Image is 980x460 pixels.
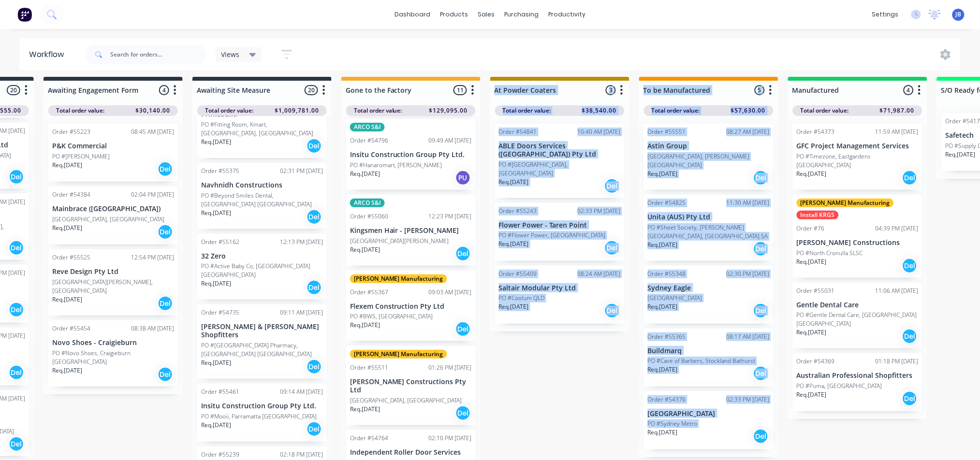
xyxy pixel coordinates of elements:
div: Order #5552512:54 PM [DATE]Reve Design Pty Ltd[GEOGRAPHIC_DATA][PERSON_NAME], [GEOGRAPHIC_DATA]Re... [48,249,178,316]
div: 01:18 PM [DATE] [876,357,919,366]
div: Del [753,366,769,381]
p: PO #Novo Shoes, Craigieburn [GEOGRAPHIC_DATA] [52,349,174,366]
div: 12:23 PM [DATE] [429,212,472,221]
p: Saltair Modular Pty Ltd [499,284,621,292]
div: settings [867,7,904,22]
p: Reve Design Pty Ltd [52,268,174,276]
p: PO #North Cronulla SLSC [797,249,863,258]
div: Del [902,170,918,186]
div: 12:54 PM [DATE] [131,253,174,262]
p: PO #Beyond Smiles Dental, [GEOGRAPHIC_DATA] [GEOGRAPHIC_DATA] [201,191,323,209]
p: [GEOGRAPHIC_DATA], [GEOGRAPHIC_DATA] [52,215,164,224]
div: Del [604,303,620,318]
p: Req. [DATE] [52,161,82,170]
p: Req. [DATE] [350,245,380,254]
div: sales [473,7,499,22]
p: PO #Sydney Metro [648,419,698,428]
div: Order #55375 [201,167,239,175]
p: PO #BWS, [GEOGRAPHIC_DATA] [350,312,433,321]
div: Order #55060 [350,212,388,221]
span: $129,095.00 [429,106,468,115]
p: Novo Shoes - Craigieburn [52,339,174,347]
div: Order #54735 [201,308,239,317]
p: Flexem Construction Pty Ltd [350,302,472,311]
div: Del [9,169,24,185]
p: PO #Flower Power, [GEOGRAPHIC_DATA] [499,231,606,240]
div: Order #5473509:11 AM [DATE][PERSON_NAME] & [PERSON_NAME] ShopfittersPO #[GEOGRAPHIC_DATA] Pharmac... [197,304,327,379]
p: Sydney Eagle [648,284,770,292]
div: Order #55223 [52,128,90,136]
p: [GEOGRAPHIC_DATA], [PERSON_NAME][GEOGRAPHIC_DATA] [648,152,770,170]
div: 08:27 AM [DATE] [727,128,770,136]
div: 08:45 AM [DATE] [131,128,174,136]
div: Order #55348 [648,270,686,278]
p: [GEOGRAPHIC_DATA] [648,410,770,418]
p: Req. [DATE] [499,178,529,187]
p: Req. [DATE] [797,328,827,337]
div: Order #5546109:14 AM [DATE]Insitu Construction Group Pty Ltd.PO #Mooii, Parramatta [GEOGRAPHIC_DA... [197,384,327,442]
div: Order #55239 [201,450,239,459]
div: Del [307,209,322,225]
div: Order #76 [797,224,825,233]
div: Order #5534802:30 PM [DATE]Sydney Eagle[GEOGRAPHIC_DATA]Req.[DATE]Del [644,266,774,324]
div: Order #5482511:30 AM [DATE]Unita (AUS) Pty LtdPO #Sheet Society, [PERSON_NAME][GEOGRAPHIC_DATA], ... [644,195,774,261]
span: Total order value: [652,106,700,115]
div: Order #5438402:04 PM [DATE]Mainbrace ([GEOGRAPHIC_DATA])[GEOGRAPHIC_DATA], [GEOGRAPHIC_DATA]Req.[... [48,187,178,244]
div: Order #54764 [350,434,388,443]
div: [PERSON_NAME] Manufacturing [350,350,447,359]
div: [PERSON_NAME] Manufacturing [797,199,894,207]
p: PO #Puma, [GEOGRAPHIC_DATA] [797,382,882,390]
div: 11:06 AM [DATE] [876,287,919,295]
span: $57,630.00 [731,106,766,115]
p: PO #Hanaromart, [PERSON_NAME] [350,161,442,170]
div: Del [753,429,769,444]
div: PU [455,170,471,186]
div: Del [9,365,24,380]
div: Order #55243 [499,207,537,216]
div: [PERSON_NAME] Manufacturing [350,274,447,283]
div: 02:18 PM [DATE] [280,450,323,459]
p: Req. [DATE] [201,421,231,430]
div: Order #54796 [350,136,388,145]
div: 09:11 AM [DATE] [280,308,323,317]
div: ARCO S&I [350,123,385,131]
div: Del [753,303,769,318]
div: Del [307,359,322,374]
div: Order #55367 [350,288,388,297]
div: Order #55454 [52,324,90,333]
img: Factory [17,7,32,22]
span: Total order value: [503,106,551,115]
div: 04:39 PM [DATE] [876,224,919,233]
div: Del [753,170,769,186]
p: ABLE Doors Services ([GEOGRAPHIC_DATA]) Pty Ltd [499,142,621,158]
p: 32 Zero [201,252,323,260]
div: productivity [543,7,590,22]
p: [PERSON_NAME] Constructions [797,239,919,247]
div: Del [307,280,322,295]
p: GFC Project Management Services [797,142,919,150]
p: Req. [DATE] [201,138,231,146]
div: Order #55511 [350,363,388,372]
div: 08:38 AM [DATE] [131,324,174,333]
p: [GEOGRAPHIC_DATA][PERSON_NAME], [GEOGRAPHIC_DATA] [52,278,174,295]
div: Del [158,161,173,177]
span: $1,009,781.00 [275,106,319,115]
div: [PERSON_NAME] ManufacturingInstall KRGSOrder #7604:39 PM [DATE][PERSON_NAME] ConstructionsPO #Nor... [793,195,922,278]
div: 08:24 AM [DATE] [578,270,621,278]
div: Del [753,241,769,257]
p: Req. [DATE] [648,241,678,249]
div: purchasing [499,7,543,22]
div: Del [455,405,471,421]
p: Navhnidh Constructions [201,181,323,189]
p: Req. [DATE] [648,170,678,178]
div: 10:40 AM [DATE] [578,128,621,136]
div: Order #55461 [201,388,239,396]
p: Kingsmen Hair - [PERSON_NAME] [350,227,472,235]
p: Req. [DATE] [946,150,976,159]
div: Del [455,246,471,261]
p: Insitu Construction Group Pty Ltd. [350,151,472,159]
div: Del [158,296,173,311]
p: PO #[GEOGRAPHIC_DATA] Pharmacy, [GEOGRAPHIC_DATA] [GEOGRAPHIC_DATA] [201,341,323,359]
span: $38,540.00 [582,106,617,115]
p: PO #Fitting Room, Kmart, [GEOGRAPHIC_DATA], [GEOGRAPHIC_DATA] [201,120,323,138]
